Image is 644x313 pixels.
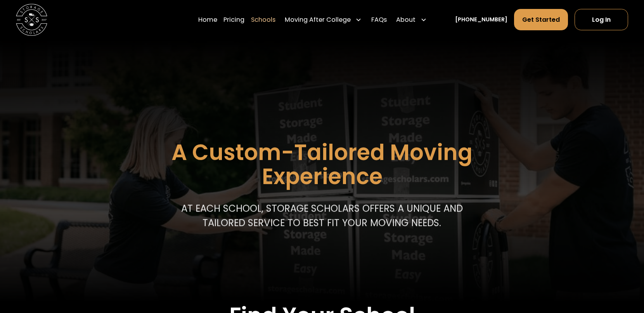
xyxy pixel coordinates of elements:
div: About [393,9,430,31]
div: Moving After College [285,15,351,24]
div: About [396,15,415,24]
img: Storage Scholars main logo [16,4,48,36]
a: Pricing [223,9,244,31]
h1: A Custom-Tailored Moving Experience [132,141,512,188]
p: At each school, storage scholars offers a unique and tailored service to best fit your Moving needs. [178,202,466,230]
div: Moving After College [282,9,365,31]
a: [PHONE_NUMBER] [455,16,507,24]
a: Get Started [514,9,568,30]
a: Schools [251,9,275,31]
a: Home [198,9,217,31]
a: Log In [575,9,628,30]
a: FAQs [371,9,387,31]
